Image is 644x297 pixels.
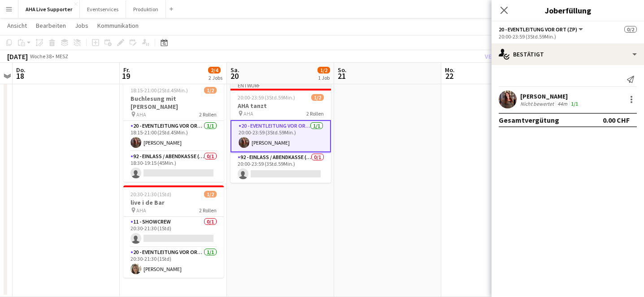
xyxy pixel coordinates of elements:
span: AHA [136,111,146,118]
span: 2/4 [208,67,221,73]
button: 20 - Eventleitung vor Ort (ZP) [499,26,584,33]
span: 1/2 [204,87,217,94]
app-job-card: 18:15-21:00 (2Std.45Min.)1/2Buchlesung mit [PERSON_NAME] AHA2 Rollen20 - Eventleitung vor Ort (ZP... [123,82,224,182]
span: Sa. [231,66,239,74]
div: 2 Jobs [209,74,222,81]
span: Fr. [123,66,130,74]
span: 1/2 [318,67,330,73]
button: AHA Live Supporter [18,0,80,18]
app-card-role: 20 - Eventleitung vor Ort (ZP)1/120:30-21:30 (1Std)[PERSON_NAME] [123,247,224,278]
span: Kommunikation [97,22,139,30]
span: 20:00-23:59 (3Std.59Min.) [238,94,295,101]
span: Jobs [75,22,88,30]
span: 20 - Eventleitung vor Ort (ZP) [499,26,577,33]
h3: AHA tanzt [231,102,331,110]
div: 1 Job [318,74,330,81]
a: Ansicht [4,20,30,31]
span: 2 Rollen [199,207,217,214]
span: 1/2 [204,191,217,198]
span: Do. [16,66,26,74]
div: Bestätigt [492,43,644,65]
div: 44m [556,100,569,107]
a: Bearbeiten [32,20,70,31]
span: Ansicht [7,22,27,30]
span: Woche 38 [30,53,52,60]
div: Nicht bewertet [520,100,556,107]
span: 18:15-21:00 (2Std.45Min.) [131,87,188,94]
div: 0.00 CHF [603,116,630,125]
h3: Buchlesung mit [PERSON_NAME] [123,95,224,111]
app-card-role: 20 - Eventleitung vor Ort (ZP)1/118:15-21:00 (2Std.45Min.)[PERSON_NAME] [123,121,224,151]
app-job-card: 20:30-21:30 (1Std)1/2live i de Bar AHA2 Rollen11 - Showcrew0/120:30-21:30 (1Std) 20 - Eventleitun... [123,185,224,278]
div: [PERSON_NAME] [520,92,580,100]
a: Kommunikation [94,20,142,31]
app-card-role: 92 - Einlass / Abendkasse (Supporter)0/120:00-23:59 (3Std.59Min.) [231,152,331,183]
a: Jobs [71,20,92,31]
app-skills-label: 1/1 [571,100,578,107]
span: So. [338,66,347,74]
span: 18 [15,71,26,81]
app-job-card: Entwurf20:00-23:59 (3Std.59Min.)1/2AHA tanzt AHA2 Rollen20 - Eventleitung vor Ort (ZP)1/120:00-23... [231,82,331,183]
app-card-role: 20 - Eventleitung vor Ort (ZP)1/120:00-23:59 (3Std.59Min.)[PERSON_NAME] [231,120,331,152]
div: 20:00-23:59 (3Std.59Min.) [499,33,637,40]
span: 20:30-21:30 (1Std) [131,191,171,198]
h3: live i de Bar [123,198,224,207]
span: AHA [244,110,253,117]
button: Produktion [126,0,166,18]
span: Bearbeiten [36,22,66,30]
span: 1/2 [311,94,324,101]
span: 19 [122,71,130,81]
div: MESZ [56,53,68,60]
div: Entwurf [231,82,331,89]
span: 21 [336,71,347,81]
div: Gesamtvergütung [499,116,559,125]
span: 20 [229,71,239,81]
app-card-role: 92 - Einlass / Abendkasse (Supporter)0/118:30-19:15 (45Min.) [123,151,224,182]
span: 22 [444,71,455,81]
app-card-role: 11 - Showcrew0/120:30-21:30 (1Std) [123,217,224,247]
span: Mo. [445,66,455,74]
div: [DATE] [7,52,28,61]
button: Eventservices [80,0,126,18]
span: 2 Rollen [306,110,324,117]
span: 0/2 [624,26,637,33]
h3: Joberfüllung [492,4,644,16]
span: AHA [136,207,146,214]
span: 2 Rollen [199,111,217,118]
